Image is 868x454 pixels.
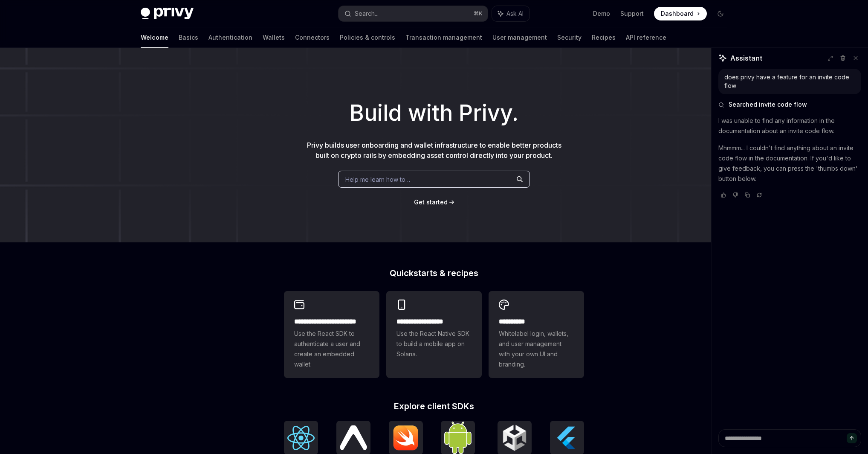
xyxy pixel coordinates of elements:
a: Transaction management [405,27,482,48]
a: API reference [626,27,666,48]
span: Help me learn how to… [345,175,410,184]
span: Get started [414,198,448,206]
span: Privy builds user onboarding and wallet infrastructure to enable better products built on crypto ... [307,141,561,160]
p: I was unable to find any information in the documentation about an invite code flow. [718,116,861,136]
span: Ask AI [506,9,524,18]
a: Authentication [208,27,252,48]
div: Search... [355,9,379,19]
span: ⌘ K [474,10,483,17]
a: Wallets [263,27,285,48]
span: Dashboard [661,9,694,18]
a: Security [557,27,582,48]
img: React Native [340,425,367,450]
a: Demo [593,9,610,18]
span: Use the React SDK to authenticate a user and create an embedded wallet. [294,329,369,370]
a: User management [492,27,547,48]
img: Flutter [553,424,581,451]
a: Welcome [141,27,168,48]
button: Ask AI [492,6,529,21]
button: Send message [847,433,857,443]
div: does privy have a feature for an invite code flow [724,73,855,90]
a: Dashboard [654,7,707,20]
h2: Quickstarts & recipes [284,269,584,277]
h2: Explore client SDKs [284,402,584,410]
a: Support [620,9,644,18]
img: Android (Kotlin) [444,422,472,454]
a: **** **** **** ***Use the React Native SDK to build a mobile app on Solana. [386,291,482,378]
p: Mhmmm... I couldn't find anything about an invite code flow in the documentation. If you'd like t... [718,143,861,184]
span: Assistant [730,53,762,63]
button: Searched invite code flow [718,100,861,109]
img: Unity [501,424,528,451]
button: Toggle dark mode [714,7,727,20]
img: dark logo [141,8,194,20]
a: Recipes [592,27,616,48]
a: **** *****Whitelabel login, wallets, and user management with your own UI and branding. [489,291,584,378]
a: Get started [414,198,448,207]
span: Searched invite code flow [729,100,807,109]
span: Whitelabel login, wallets, and user management with your own UI and branding. [499,329,574,370]
button: Search...⌘K [339,6,488,21]
a: Connectors [295,27,330,48]
a: Policies & controls [340,27,395,48]
span: Use the React Native SDK to build a mobile app on Solana. [396,329,472,359]
img: React [287,426,315,450]
h1: Build with Privy. [14,96,854,130]
img: iOS (Swift) [392,425,420,451]
a: Basics [179,27,198,48]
